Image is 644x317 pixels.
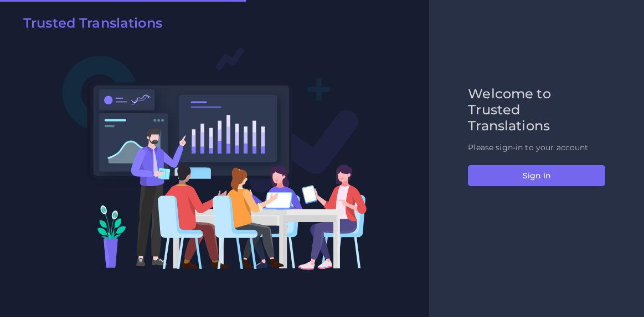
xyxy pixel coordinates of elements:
button: Sign in [468,165,605,186]
h2: Trusted Translations [23,15,162,31]
img: Login V2 [62,47,367,270]
a: Trusted Translations [16,15,162,35]
h2: Welcome to Trusted Translations [468,86,605,134]
p: Please sign-in to your account [468,142,605,154]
